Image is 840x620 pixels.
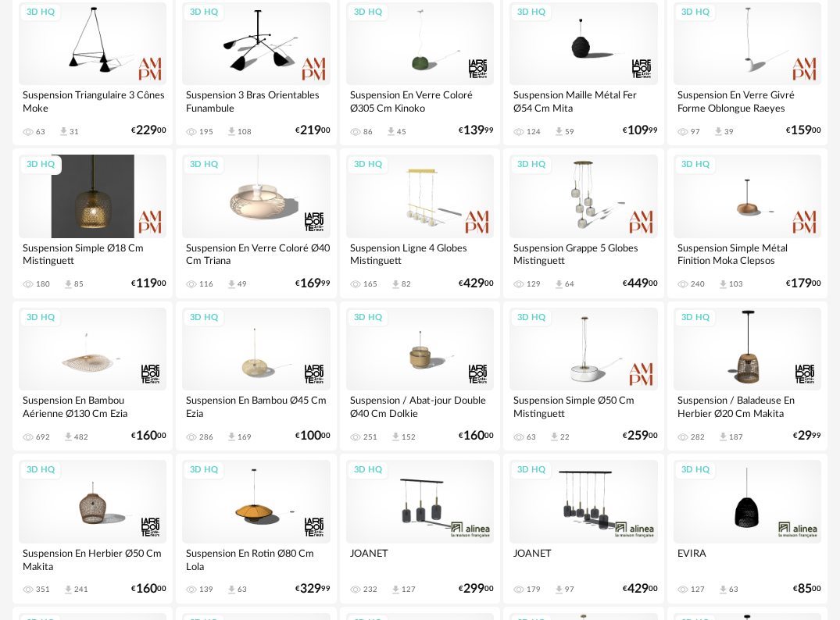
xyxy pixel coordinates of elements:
[565,280,574,289] div: 64
[724,127,734,137] div: 39
[131,279,166,289] div: € 00
[623,584,658,594] div: € 00
[58,126,70,137] span: Download icon
[791,126,812,136] span: 159
[553,279,565,290] span: Download icon
[786,126,821,136] div: € 00
[183,3,225,23] div: 3D HQ
[674,390,821,422] div: Suspension / Baladeuse En Herbier Ø20 Cm Makita
[136,126,157,136] span: 229
[74,280,84,289] div: 85
[182,390,330,422] div: Suspension En Bambou Ø45 Cm Ezia
[36,433,50,442] div: 692
[295,279,331,289] div: € 99
[390,279,402,290] span: Download icon
[527,585,541,594] div: 179
[363,280,377,289] div: 165
[176,301,336,451] a: 3D HQ Suspension En Bambou Ø45 Cm Ezia 286 Download icon 169 €10000
[340,301,500,451] a: 3D HQ Suspension / Abat-jour Double Ø40 Cm Dolkie 251 Download icon 152 €16000
[238,585,247,594] div: 63
[131,126,166,136] div: € 00
[226,584,238,596] span: Download icon
[238,280,247,289] div: 49
[226,431,238,443] span: Download icon
[182,238,330,269] div: Suspension En Verre Coloré Ø40 Cm Triana
[36,127,45,137] div: 63
[199,585,213,594] div: 139
[509,85,657,116] div: Suspension Maille Métal Fer Ø54 Cm Mita
[793,584,821,594] div: € 00
[19,390,166,422] div: Suspension En Bambou Aérienne Ø130 Cm Ezia
[627,279,649,289] span: 449
[674,3,717,23] div: 3D HQ
[63,584,74,596] span: Download icon
[527,280,541,289] div: 129
[623,431,658,441] div: € 00
[503,148,663,298] a: 3D HQ Suspension Grappe 5 Globes Mistinguett 129 Download icon 64 €44900
[363,585,377,594] div: 232
[463,431,484,441] span: 160
[183,461,225,480] div: 3D HQ
[20,461,62,480] div: 3D HQ
[199,280,213,289] div: 116
[791,279,812,289] span: 179
[691,127,700,137] div: 97
[347,3,389,23] div: 3D HQ
[346,85,494,116] div: Suspension En Verre Coloré Ø305 Cm Kinoko
[667,148,827,298] a: 3D HQ Suspension Simple Métal Finition Moka Clepsos 240 Download icon 103 €17900
[565,127,574,137] div: 59
[691,280,705,289] div: 240
[13,301,173,451] a: 3D HQ Suspension En Bambou Aérienne Ø130 Cm Ezia 692 Download icon 482 €16000
[183,308,225,328] div: 3D HQ
[176,148,336,298] a: 3D HQ Suspension En Verre Coloré Ø40 Cm Triana 116 Download icon 49 €16999
[729,280,743,289] div: 103
[674,543,821,575] div: EVIRA
[509,390,657,422] div: Suspension Simple Ø50 Cm Mistinguett
[136,431,157,441] span: 160
[182,543,330,575] div: Suspension En Rotin Ø80 Cm Lola
[402,585,416,594] div: 127
[691,585,705,594] div: 127
[131,584,166,594] div: € 00
[238,433,252,442] div: 169
[713,126,724,137] span: Download icon
[390,584,402,596] span: Download icon
[226,126,238,137] span: Download icon
[238,127,252,137] div: 108
[510,308,552,328] div: 3D HQ
[459,431,494,441] div: € 00
[627,431,649,441] span: 259
[136,279,157,289] span: 119
[19,543,166,575] div: Suspension En Herbier Ø50 Cm Makita
[300,584,321,594] span: 329
[70,127,79,137] div: 31
[717,279,729,290] span: Download icon
[560,433,570,442] div: 22
[20,155,62,175] div: 3D HQ
[527,433,536,442] div: 63
[510,3,552,23] div: 3D HQ
[510,155,552,175] div: 3D HQ
[295,584,331,594] div: € 99
[19,85,166,116] div: Suspension Triangulaire 3 Cônes Moke
[347,461,389,480] div: 3D HQ
[549,431,560,443] span: Download icon
[295,126,331,136] div: € 00
[199,127,213,137] div: 195
[20,308,62,328] div: 3D HQ
[510,461,552,480] div: 3D HQ
[402,433,416,442] div: 152
[363,433,377,442] div: 251
[347,308,389,328] div: 3D HQ
[63,279,74,290] span: Download icon
[390,431,402,443] span: Download icon
[63,431,74,443] span: Download icon
[463,584,484,594] span: 299
[300,126,321,136] span: 219
[363,127,373,137] div: 86
[674,308,717,328] div: 3D HQ
[459,584,494,594] div: € 00
[786,279,821,289] div: € 00
[503,301,663,451] a: 3D HQ Suspension Simple Ø50 Cm Mistinguett 63 Download icon 22 €25900
[717,584,729,596] span: Download icon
